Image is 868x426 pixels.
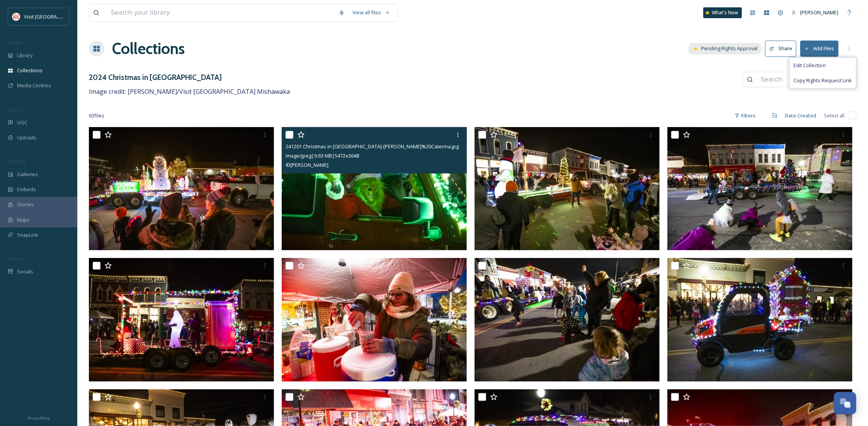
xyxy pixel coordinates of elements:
[17,186,36,193] span: Embeds
[286,161,328,168] span: © [PERSON_NAME]
[89,127,274,251] img: 241201 Christmas in New Carlisle_061-Michael%20Caterina.jpg
[17,82,51,89] span: Media Centres
[800,9,839,16] span: [PERSON_NAME]
[475,127,660,251] img: 241201 Christmas in New Carlisle_058-Michael%20Caterina.jpg
[667,258,853,382] img: 241201 Christmas in New Carlisle_045-Michael%20Caterina.jpg
[757,71,842,88] input: Search
[8,107,24,113] span: COLLECT
[282,258,467,382] img: 241201 Christmas in New Carlisle_042-Michael%20Caterina.jpg
[17,67,43,74] span: Collections
[794,77,852,84] span: Copy Rights Request Link
[794,62,826,69] span: Edit Collection
[24,13,84,20] span: Visit [GEOGRAPHIC_DATA]
[89,87,290,96] span: Image credit: [PERSON_NAME]/Visit [GEOGRAPHIC_DATA] Mishawaka
[27,413,50,422] a: Privacy Policy
[765,41,797,56] button: Share
[89,258,274,382] img: 241201 Christmas in New Carlisle_059-Michael%20Caterina.jpg
[824,112,845,119] span: Select all
[781,108,820,123] div: Date Created
[17,216,30,224] span: Maps
[703,7,742,18] a: What's New
[8,159,26,165] span: WIDGETS
[17,134,36,141] span: Uploads
[107,4,335,21] input: Search your library
[112,37,185,60] a: Collections
[17,119,27,126] span: UGC
[286,143,459,150] span: 241201 Christmas in [GEOGRAPHIC_DATA]-[PERSON_NAME]%20Caterina.jpg
[8,256,23,262] span: SOCIALS
[12,13,20,20] img: vsbm-stackedMISH_CMYKlogo2017.jpg
[667,127,853,251] img: 241201 Christmas in New Carlisle_057-Michael%20Caterina.jpg
[17,201,34,208] span: Stories
[800,41,839,56] button: Add Files
[349,5,394,20] a: View all files
[17,171,38,178] span: Galleries
[731,108,760,123] div: Filters
[788,5,842,20] a: [PERSON_NAME]
[834,392,856,414] button: Open Chat
[89,112,104,119] span: 63 file s
[8,40,21,46] span: MEDIA
[475,258,660,382] img: 241201 Christmas in New Carlisle_060-Michael%20Caterina.jpg
[286,152,359,159] span: image/jpeg | 9.63 MB | 5472 x 3648
[282,127,467,251] img: 241201 Christmas in New Carlisle_028-Michael%20Caterina.jpg
[89,72,290,83] h3: 2024 Christmas in [GEOGRAPHIC_DATA]
[17,52,32,59] span: Library
[27,416,50,421] span: Privacy Policy
[17,231,38,239] span: SnapLink
[701,45,757,52] span: Pending Rights Approval
[17,268,33,275] span: Socials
